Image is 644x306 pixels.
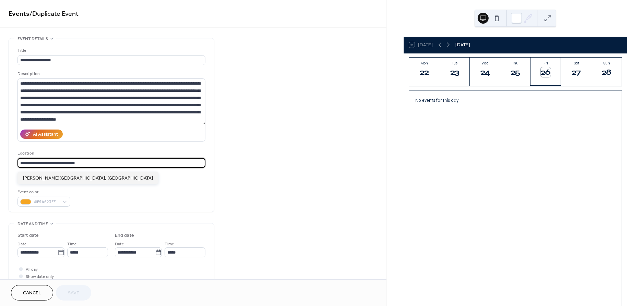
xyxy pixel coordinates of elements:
[541,67,551,77] div: 26
[441,61,468,65] div: Tue
[17,220,48,228] span: Date and time
[17,150,204,157] div: Location
[470,58,500,86] button: Wed24
[33,131,58,138] div: AI Assistant
[500,58,531,86] button: Thu25
[115,232,134,239] div: End date
[419,67,429,77] div: 22
[9,8,29,21] a: Events
[455,41,470,49] div: [DATE]
[533,61,559,65] div: Fri
[26,266,38,273] span: All day
[34,199,59,206] span: #F5A623FF
[571,67,581,77] div: 27
[67,241,77,248] span: Time
[510,67,520,77] div: 25
[115,241,124,248] span: Date
[17,47,204,54] div: Title
[20,130,63,139] button: AI Assistant
[502,61,529,65] div: Thu
[472,61,498,65] div: Wed
[450,67,460,77] div: 23
[593,61,620,65] div: Sun
[26,273,54,281] span: Show date only
[17,35,48,42] span: Event details
[410,93,621,108] div: No events for this day
[409,58,440,86] button: Mon22
[411,61,438,65] div: Mon
[601,67,611,77] div: 28
[530,58,561,86] button: Fri26
[17,241,27,248] span: Date
[23,290,41,297] span: Cancel
[17,232,39,239] div: Start date
[17,70,204,77] div: Description
[17,188,69,196] div: Event color
[165,241,174,248] span: Time
[563,61,589,65] div: Sat
[11,285,53,301] button: Cancel
[561,58,592,86] button: Sat27
[23,175,153,182] span: [PERSON_NAME][GEOGRAPHIC_DATA], [GEOGRAPHIC_DATA]
[439,58,470,86] button: Tue23
[591,58,622,86] button: Sun28
[480,67,490,77] div: 24
[29,8,79,21] span: / Duplicate Event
